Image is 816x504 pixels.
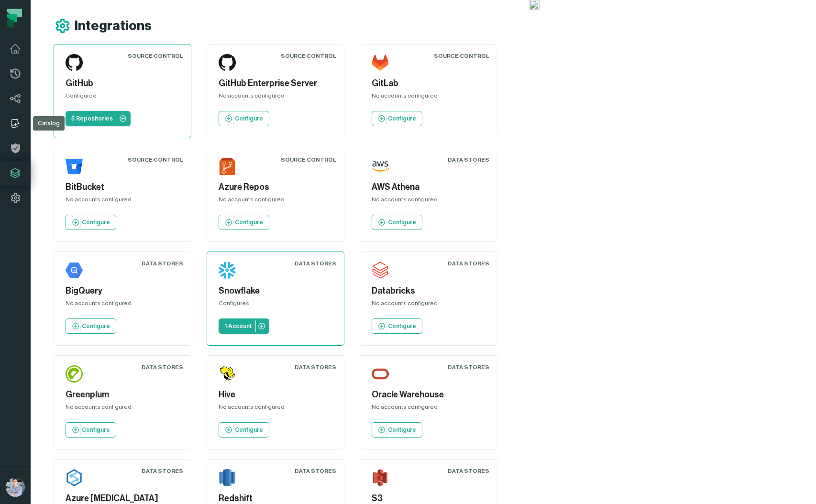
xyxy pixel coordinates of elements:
[66,77,179,90] h5: GitHub
[372,54,389,71] img: GitLab
[219,181,332,194] h5: Azure Repos
[434,52,489,60] div: Source Control
[295,467,336,475] div: Data Stores
[128,156,183,164] div: Source Control
[219,77,332,90] h5: GitHub Enterprise Server
[66,54,83,71] img: GitHub
[448,156,489,164] div: Data Stores
[372,285,485,297] h5: Databricks
[388,219,416,226] p: Configure
[281,52,336,60] div: Source Control
[235,426,263,434] p: Configure
[219,318,269,334] a: 1 Account
[388,322,416,330] p: Configure
[66,469,83,486] img: Azure Synapse
[295,363,336,371] div: Data Stores
[448,363,489,371] div: Data Stores
[75,18,152,34] h1: Integrations
[448,260,489,267] div: Data Stores
[372,111,422,126] a: Configure
[66,299,179,311] div: No accounts configured
[219,196,332,207] div: No accounts configured
[372,365,389,383] img: Oracle Warehouse
[66,196,179,207] div: No accounts configured
[128,52,183,60] div: Source Control
[6,478,25,497] img: avatar of Alon Nafta
[295,260,336,267] div: Data Stores
[66,215,116,230] a: Configure
[372,158,389,175] img: AWS Athena
[388,115,416,122] p: Configure
[372,262,389,279] img: Databricks
[372,469,389,486] img: S3
[219,422,269,438] a: Configure
[448,467,489,475] div: Data Stores
[235,115,263,122] p: Configure
[219,299,332,311] div: Configured
[66,422,116,438] a: Configure
[66,181,179,194] h5: BitBucket
[219,285,332,297] h5: Snowflake
[372,318,422,334] a: Configure
[372,215,422,230] a: Configure
[66,403,179,415] div: No accounts configured
[372,181,485,194] h5: AWS Athena
[219,92,332,103] div: No accounts configured
[142,363,183,371] div: Data Stores
[66,388,179,401] h5: Greenplum
[82,219,110,226] p: Configure
[388,426,416,434] p: Configure
[66,158,83,175] img: BitBucket
[219,111,269,126] a: Configure
[219,54,236,71] img: GitHub Enterprise Server
[82,322,110,330] p: Configure
[142,467,183,475] div: Data Stores
[219,262,236,279] img: Snowflake
[372,403,485,415] div: No accounts configured
[235,219,263,226] p: Configure
[66,318,116,334] a: Configure
[219,365,236,383] img: Hive
[372,77,485,90] h5: GitLab
[372,196,485,207] div: No accounts configured
[372,422,422,438] a: Configure
[33,116,65,131] div: Catalog
[372,299,485,311] div: No accounts configured
[66,285,179,297] h5: BigQuery
[372,92,485,103] div: No accounts configured
[219,388,332,401] h5: Hive
[71,115,113,122] p: 5 Repositories
[219,158,236,175] img: Azure Repos
[66,92,179,103] div: Configured
[372,388,485,401] h5: Oracle Warehouse
[224,322,252,330] p: 1 Account
[66,111,131,126] a: 5 Repositories
[219,215,269,230] a: Configure
[66,365,83,383] img: Greenplum
[219,469,236,486] img: Redshift
[66,262,83,279] img: BigQuery
[219,403,332,415] div: No accounts configured
[82,426,110,434] p: Configure
[281,156,336,164] div: Source Control
[142,260,183,267] div: Data Stores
